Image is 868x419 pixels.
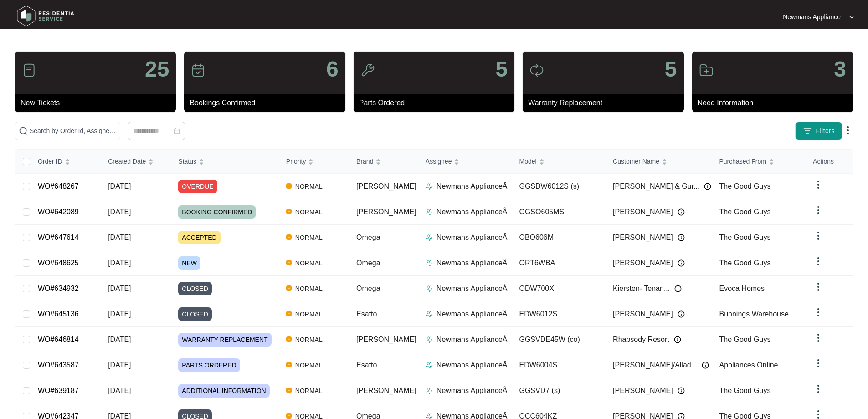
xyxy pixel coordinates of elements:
[529,63,544,78] img: icon
[178,307,212,321] span: CLOSED
[286,183,292,189] img: Vercel Logo
[426,156,452,166] span: Assignee
[38,182,79,190] a: WO#648267
[108,310,131,318] span: [DATE]
[813,383,824,394] img: dropdown arrow
[286,234,292,240] img: Vercel Logo
[38,310,79,318] a: WO#645136
[512,199,606,225] td: GGSO605MS
[719,182,770,190] span: The Good Guys
[795,122,842,140] button: filter iconFilters
[38,336,79,343] a: WO#646814
[178,282,212,295] span: CLOSED
[426,362,433,369] img: Assigner Icon
[38,387,79,394] a: WO#639187
[437,283,508,294] p: Newmans ApplianceÂ
[356,182,416,190] span: [PERSON_NAME]
[512,276,606,301] td: ODW700X
[38,361,79,369] a: WO#643587
[108,208,131,216] span: [DATE]
[719,361,778,369] span: Appliances Online
[356,285,380,292] span: Omega
[108,285,131,292] span: [DATE]
[356,233,380,241] span: Omega
[145,58,169,80] p: 25
[356,208,416,216] span: [PERSON_NAME]
[418,150,512,174] th: Assignee
[108,387,131,394] span: [DATE]
[613,334,669,345] span: Rhapsody Resort
[426,310,433,318] img: Assigner Icon
[108,336,131,343] span: [DATE]
[813,358,824,369] img: dropdown arrow
[437,334,508,345] p: Newmans ApplianceÂ
[437,360,508,371] p: Newmans ApplianceÂ
[101,150,171,174] th: Created Date
[19,126,28,135] img: search-icon
[349,150,418,174] th: Brand
[813,332,824,343] img: dropdown arrow
[38,233,79,241] a: WO#647614
[719,285,765,292] span: Evoca Homes
[359,98,514,109] p: Parts Ordered
[30,126,116,136] input: Search by Order Id, Assignee Name, Customer Name, Brand and Model
[14,2,77,30] img: residentia service logo
[426,234,433,241] img: Assigner Icon
[108,182,131,190] span: [DATE]
[22,63,36,78] img: icon
[512,301,606,327] td: EDW6012S
[512,352,606,378] td: EDW6004S
[719,156,766,166] span: Purchased From
[813,307,824,318] img: dropdown arrow
[613,181,699,192] span: [PERSON_NAME] & Gur...
[426,183,433,190] img: Assigner Icon
[437,258,508,269] p: Newmans ApplianceÂ
[783,12,841,21] p: Newmans Appliance
[178,205,256,219] span: BOOKING CONFIRMED
[38,259,79,267] a: WO#648625
[813,179,824,190] img: dropdown arrow
[813,281,824,292] img: dropdown arrow
[803,126,812,135] img: filter icon
[613,385,673,396] span: [PERSON_NAME]
[21,98,176,109] p: New Tickets
[842,125,853,136] img: dropdown arrow
[678,208,685,216] img: Info icon
[292,283,326,294] span: NORMAL
[699,63,714,78] img: icon
[719,387,770,394] span: The Good Guys
[171,150,278,174] th: Status
[178,358,240,372] span: PARTS ORDERED
[813,256,824,267] img: dropdown arrow
[512,378,606,403] td: GGSVD7 (s)
[512,250,606,276] td: ORT6WBA
[678,234,685,241] img: Info icon
[426,387,433,394] img: Assigner Icon
[356,387,416,394] span: [PERSON_NAME]
[816,126,835,136] span: Filters
[178,180,217,193] span: OVERDUE
[613,207,673,217] span: [PERSON_NAME]
[360,63,375,78] img: icon
[426,336,433,343] img: Assigner Icon
[719,310,788,318] span: Bunnings Warehouse
[286,336,292,342] img: Vercel Logo
[108,259,131,267] span: [DATE]
[426,259,433,267] img: Assigner Icon
[356,361,377,369] span: Esatto
[356,310,377,318] span: Esatto
[437,232,508,243] p: Newmans ApplianceÂ
[613,283,670,294] span: Kiersten- Tenan...
[606,150,712,174] th: Customer Name
[719,336,770,343] span: The Good Guys
[512,150,606,174] th: Model
[437,207,508,217] p: Newmans ApplianceÂ
[437,309,508,320] p: Newmans ApplianceÂ
[613,309,673,320] span: [PERSON_NAME]
[356,156,373,166] span: Brand
[719,259,770,267] span: The Good Guys
[678,387,685,394] img: Info icon
[834,58,846,80] p: 3
[512,225,606,250] td: OBO606M
[678,259,685,267] img: Info icon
